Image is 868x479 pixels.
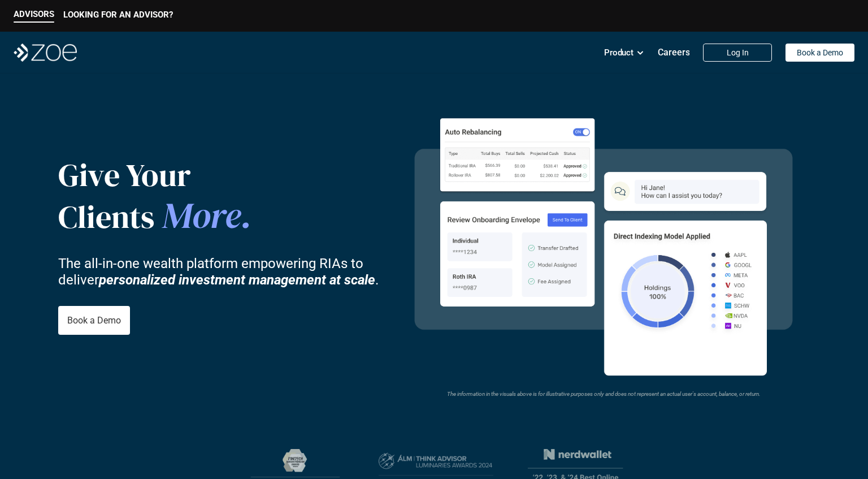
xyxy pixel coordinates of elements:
a: Log In [703,44,772,62]
span: More [162,191,241,240]
a: Book a Demo [58,306,130,335]
p: Book a Demo [67,315,121,326]
p: Clients [58,194,319,238]
p: Book a Demo [797,48,843,58]
strong: personalized investment management at scale [99,271,375,287]
p: Careers [658,47,690,58]
p: Give Your [58,156,319,194]
p: Product [604,44,633,61]
a: Book a Demo [785,44,854,62]
span: . [241,191,252,240]
em: The information in the visuals above is for illustrative purposes only and does not represent an ... [447,391,761,397]
p: ADVISORS [14,9,54,19]
p: Log In [727,48,749,58]
p: The all-in-one wealth platform empowering RIAs to deliver . [58,256,397,288]
p: LOOKING FOR AN ADVISOR? [63,10,173,20]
